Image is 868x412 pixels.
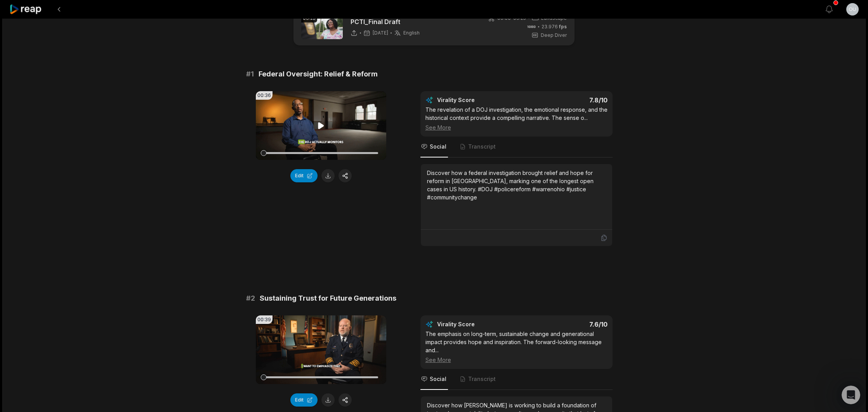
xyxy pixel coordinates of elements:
[425,356,608,364] div: See More
[425,106,608,132] div: The revelation of a DOJ investigation, the emotional response, and the historical context provide...
[425,123,608,132] div: See More
[468,375,496,383] span: Transcript
[427,169,606,201] div: Discover how a federal investigation brought relief and hope for reform in [GEOGRAPHIC_DATA], mar...
[559,24,567,29] span: fps
[430,143,446,151] span: Social
[430,375,446,383] span: Social
[373,30,388,36] span: [DATE]
[246,69,254,80] span: # 1
[259,69,378,80] span: Federal Oversight: Relief & Reform
[260,293,396,304] span: Sustaining Trust for Future Generations
[290,393,318,407] button: Edit
[351,17,420,26] p: PCTI_Final Draft
[290,169,318,182] button: Edit
[468,143,496,151] span: Transcript
[246,293,255,304] span: # 2
[420,369,613,390] nav: Tabs
[403,30,420,36] span: English
[524,96,608,104] div: 7.8 /10
[842,386,860,404] iframe: Intercom live chat
[256,315,386,384] video: Your browser does not support mp4 format.
[524,320,608,328] div: 7.6 /10
[437,320,521,328] div: Virality Score
[420,137,613,158] nav: Tabs
[256,91,386,160] video: Your browser does not support mp4 format.
[425,330,608,364] div: The emphasis on long-term, sustainable change and generational impact provides hope and inspirati...
[541,32,567,39] span: Deep Diver
[437,96,521,104] div: Virality Score
[542,23,567,30] span: 23.976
